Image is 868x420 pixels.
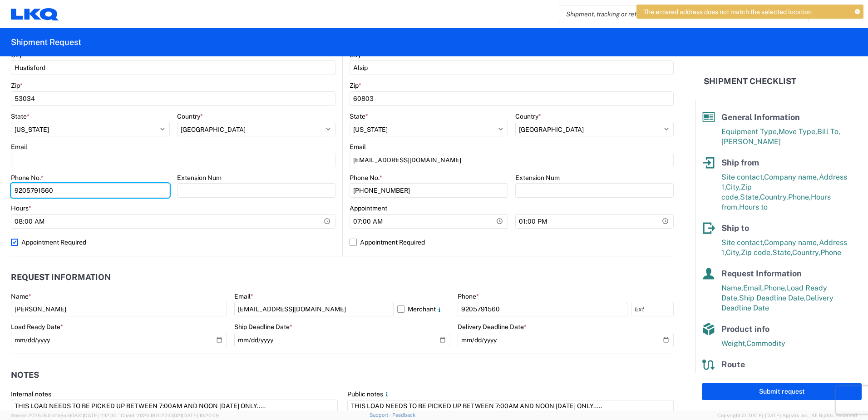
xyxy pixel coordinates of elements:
[760,193,788,201] span: Country,
[397,302,450,316] label: Merchant
[792,248,820,257] span: Country,
[350,204,387,212] label: Appointment
[772,248,792,257] span: State,
[721,127,779,136] span: Equipment Type,
[515,112,541,120] label: Country
[721,223,749,233] span: Ship to
[741,248,772,257] span: Zip code,
[631,302,674,316] input: Ext
[739,294,806,302] span: Ship Deadline Date,
[11,292,31,300] label: Name
[739,203,768,211] span: Hours to
[721,173,764,181] span: Site contact,
[11,413,117,418] span: Server: 2025.18.0-d1e9a510831
[350,174,382,182] label: Phone No.
[11,81,23,90] label: Zip
[726,183,741,191] span: City,
[721,238,764,247] span: Site contact,
[820,248,841,257] span: Phone
[11,370,39,380] h2: Notes
[726,248,741,257] span: City,
[177,112,203,120] label: Country
[370,412,392,418] a: Support
[458,292,479,300] label: Phone
[392,412,415,418] a: Feedback
[11,143,27,151] label: Email
[721,284,743,292] span: Name,
[11,174,44,182] label: Phone No.
[11,112,30,120] label: State
[121,413,219,418] span: Client: 2025.18.0-27d3021
[740,193,760,201] span: State,
[182,413,219,418] span: [DATE] 10:20:09
[11,204,31,212] label: Hours
[559,5,794,23] input: Shipment, tracking or reference number
[721,158,759,167] span: Ship from
[11,235,335,250] label: Appointment Required
[515,174,560,182] label: Extension Num
[234,323,292,331] label: Ship Deadline Date
[721,324,769,334] span: Product info
[11,37,81,48] h2: Shipment Request
[347,390,390,398] label: Public notes
[350,81,361,90] label: Zip
[743,284,764,292] span: Email,
[764,173,819,181] span: Company name,
[350,143,366,151] label: Email
[458,323,527,331] label: Delivery Deadline Date
[702,383,862,400] button: Submit request
[721,269,802,278] span: Request Information
[717,411,857,420] span: Copyright © [DATE]-[DATE] Agistix Inc., All Rights Reserved
[350,112,368,120] label: State
[177,174,222,182] label: Extension Num
[11,323,63,331] label: Load Ready Date
[721,360,745,369] span: Route
[11,390,51,398] label: Internal notes
[721,339,746,348] span: Weight,
[764,238,819,247] span: Company name,
[746,339,785,348] span: Commodity
[721,112,800,122] span: General Information
[83,413,117,418] span: [DATE] 11:12:30
[234,292,253,300] label: Email
[704,76,796,87] h2: Shipment Checklist
[788,193,811,201] span: Phone,
[721,137,781,146] span: [PERSON_NAME]
[643,8,812,16] span: The entered address does not match the selected location
[817,127,840,136] span: Bill To,
[11,273,111,282] h2: Request Information
[764,284,787,292] span: Phone,
[779,127,817,136] span: Move Type,
[350,235,674,250] label: Appointment Required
